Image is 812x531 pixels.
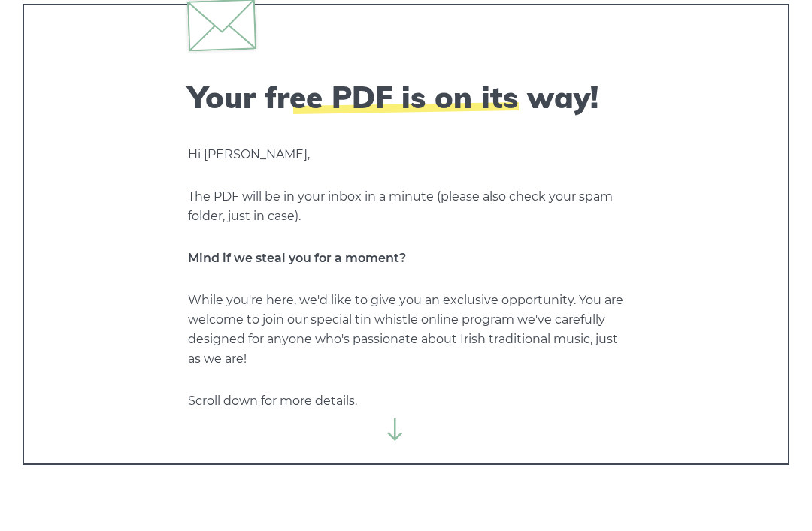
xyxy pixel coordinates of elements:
p: Hi [PERSON_NAME], [188,146,624,165]
strong: Mind if we steal you for a moment? [188,252,406,266]
p: The PDF will be in your inbox in a minute (please also check your spam folder, just in case). [188,188,624,227]
p: Scroll down for more details. [188,392,624,412]
h2: Your free PDF is on its way! [188,80,624,116]
p: While you're here, we'd like to give you an exclusive opportunity. You are welcome to join our sp... [188,291,624,370]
